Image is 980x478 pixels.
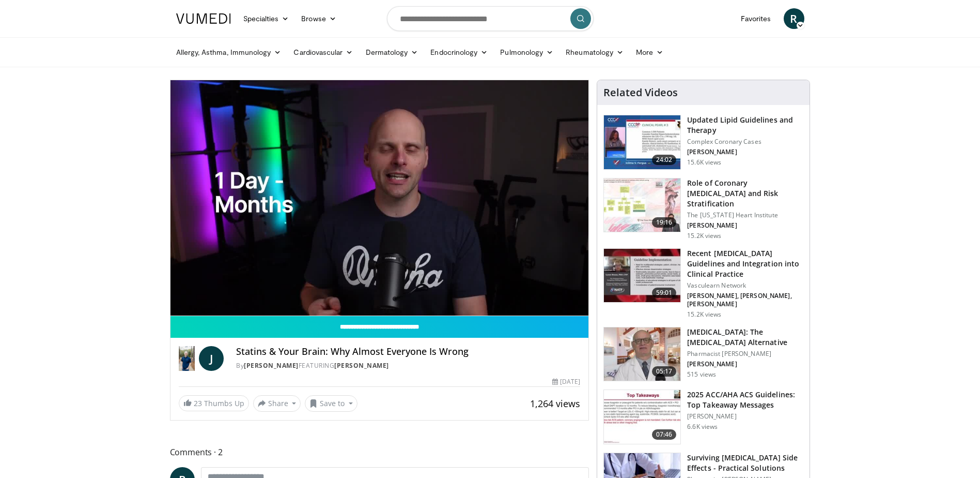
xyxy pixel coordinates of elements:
[604,249,680,303] img: 87825f19-cf4c-4b91-bba1-ce218758c6bb.150x105_q85_crop-smart_upscale.jpg
[237,8,295,29] a: Specialties
[687,281,803,290] p: Vasculearn Network
[652,429,677,440] span: 07:46
[687,350,803,358] p: Pharmacist [PERSON_NAME]
[687,292,803,308] p: [PERSON_NAME], [PERSON_NAME], [PERSON_NAME]
[687,138,803,146] p: Complex Coronary Cases
[253,395,301,412] button: Share
[170,80,589,316] video-js: Video Player
[236,361,580,370] div: By FEATURING
[295,8,343,29] a: Browse
[687,115,803,136] h3: Updated Lipid Guidelines and Therapy
[236,346,580,357] h4: Statins & Your Brain: Why Almost Everyone Is Wrong
[687,178,803,209] h3: Role of Coronary [MEDICAL_DATA] and Risk Stratification
[687,211,803,219] p: The [US_STATE] Heart Institute
[170,445,589,459] span: Comments 2
[603,86,678,99] h4: Related Videos
[603,327,803,382] a: 05:17 [MEDICAL_DATA]: The [MEDICAL_DATA] Alternative Pharmacist [PERSON_NAME] [PERSON_NAME] 515 v...
[552,377,580,386] div: [DATE]
[170,42,288,63] a: Allergy, Asthma, Immunology
[652,366,677,377] span: 05:17
[687,221,803,230] p: [PERSON_NAME]
[424,42,494,63] a: Endocrinology
[652,288,677,298] span: 59:01
[179,395,249,411] a: 23 Thumbs Up
[559,42,630,63] a: Rheumatology
[784,8,804,29] a: R
[687,248,803,279] h3: Recent [MEDICAL_DATA] Guidelines and Integration into Clinical Practice
[179,346,195,371] img: Dr. Jordan Rennicke
[687,327,803,348] h3: [MEDICAL_DATA]: The [MEDICAL_DATA] Alternative
[687,360,803,368] p: [PERSON_NAME]
[687,370,716,379] p: 515 views
[604,178,680,232] img: 1efa8c99-7b8a-4ab5-a569-1c219ae7bd2c.150x105_q85_crop-smart_upscale.jpg
[687,453,803,473] h3: Surviving [MEDICAL_DATA] Side Effects - Practical Solutions
[630,42,670,63] a: More
[603,178,803,240] a: 19:16 Role of Coronary [MEDICAL_DATA] and Risk Stratification The [US_STATE] Heart Institute [PER...
[603,390,803,444] a: 07:46 2025 ACC/AHA ACS Guidelines: Top Takeaway Messages [PERSON_NAME] 6.6K views
[687,148,803,156] p: [PERSON_NAME]
[687,158,721,167] p: 15.6K views
[603,248,803,319] a: 59:01 Recent [MEDICAL_DATA] Guidelines and Integration into Clinical Practice Vasculearn Network ...
[360,42,425,63] a: Dermatology
[687,232,721,240] p: 15.2K views
[387,6,594,31] input: Search topics, interventions
[735,8,777,29] a: Favorites
[334,361,389,370] a: [PERSON_NAME]
[604,327,680,381] img: ce9609b9-a9bf-4b08-84dd-8eeb8ab29fc6.150x105_q85_crop-smart_upscale.jpg
[603,115,803,170] a: 24:02 Updated Lipid Guidelines and Therapy Complex Coronary Cases [PERSON_NAME] 15.6K views
[530,397,580,410] span: 1,264 views
[687,423,718,431] p: 6.6K views
[305,395,357,412] button: Save to
[176,13,231,24] img: VuMedi Logo
[687,390,803,410] h3: 2025 ACC/AHA ACS Guidelines: Top Takeaway Messages
[687,310,721,319] p: 15.2K views
[604,115,680,169] img: 77f671eb-9394-4acc-bc78-a9f077f94e00.150x105_q85_crop-smart_upscale.jpg
[194,398,202,408] span: 23
[652,217,677,228] span: 19:16
[199,346,224,371] a: J
[687,412,803,421] p: [PERSON_NAME]
[652,155,677,165] span: 24:02
[287,42,359,63] a: Cardiovascular
[494,42,559,63] a: Pulmonology
[604,390,680,444] img: 369ac253-1227-4c00-b4e1-6e957fd240a8.150x105_q85_crop-smart_upscale.jpg
[244,361,299,370] a: [PERSON_NAME]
